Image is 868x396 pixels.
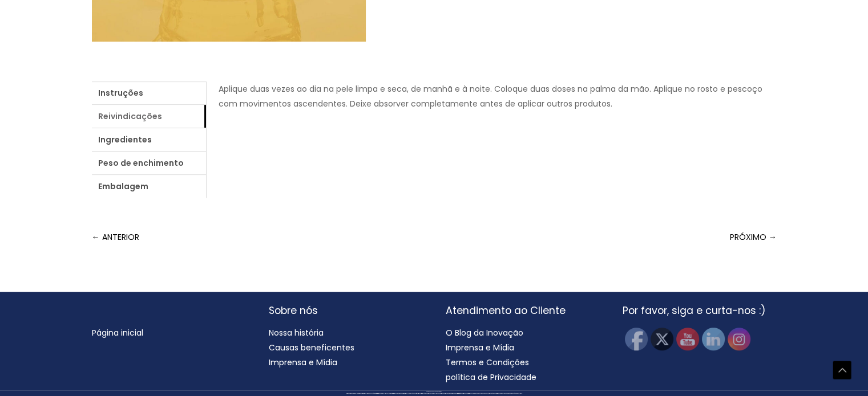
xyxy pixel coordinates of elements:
font: Peso de enchimento [98,157,184,169]
font: Aplique duas vezes ao dia na pele limpa e seca, de manhã e à noite. Coloque duas doses na palma d... [219,83,762,109]
a: Termos e Condições [446,357,529,368]
a: ← ANTERIOR [92,226,139,248]
a: Nossa história [269,327,324,338]
a: O Blog da Inovação [446,327,523,338]
font: Atendimento ao Cliente [446,304,566,317]
font: Instruções [98,87,143,99]
img: Facebook [625,328,648,350]
nav: Atendimento ao Cliente [446,325,600,385]
a: Página inicial [92,327,143,338]
a: Imprensa e Mídia [269,357,337,368]
img: Twitter [651,328,673,350]
a: PRÓXIMO → [730,226,777,248]
font: Sobre nós [269,304,318,317]
a: Imprensa e Mídia [446,342,514,353]
a: Causas beneficentes [269,342,354,353]
font: ← ANTERIOR [92,231,139,243]
nav: Menu [92,325,246,340]
a: política de Privacidade [446,371,536,383]
font: Ingredientes [98,134,152,145]
font: PRÓXIMO → [730,231,777,243]
font: Embalagem [98,181,148,192]
font: Por favor, siga e curta-nos :) [623,304,766,317]
font: Reivindicações [98,111,162,122]
nav: Sobre nós [269,325,423,370]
